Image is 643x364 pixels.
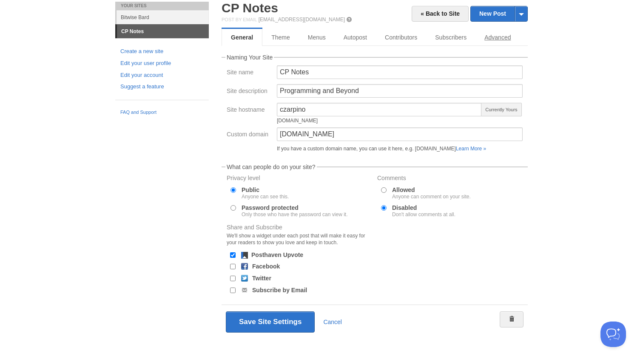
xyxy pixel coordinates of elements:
[120,47,204,56] a: Create a new site
[227,88,272,96] label: Site description
[392,187,471,199] label: Allowed
[225,54,274,60] legend: Naming Your Site
[392,194,471,199] div: Anyone can comment on your site.
[471,6,527,21] a: New Post
[335,29,376,46] a: Autopost
[412,6,469,22] a: « Back to Site
[242,205,347,217] label: Password protected
[222,1,278,15] a: CP Notes
[251,252,303,258] label: Posthaven Upvote
[242,187,289,199] label: Public
[241,263,248,270] img: facebook.png
[120,82,204,91] a: Suggest a feature
[277,118,482,123] div: [DOMAIN_NAME]
[600,322,626,347] iframe: Help Scout Beacon - Open
[242,212,347,217] div: Only those who have the password can view it.
[120,71,204,80] a: Edit your account
[120,109,204,116] a: FAQ and Support
[115,2,209,10] li: Your Sites
[262,29,299,46] a: Theme
[117,10,209,24] a: Bitwise Bard
[222,17,257,22] span: Post by Email
[377,175,523,183] label: Comments
[277,146,523,151] div: If you have a custom domain name, you can use it here, e.g. [DOMAIN_NAME]
[475,29,520,46] a: Advanced
[426,29,475,46] a: Subscribers
[227,107,272,115] label: Site hostname
[252,275,271,281] label: Twitter
[227,224,372,248] label: Share and Subscribe
[376,29,426,46] a: Contributors
[252,263,280,269] label: Facebook
[299,29,335,46] a: Menus
[242,194,289,199] div: Anyone can see this.
[227,232,372,246] div: We'll show a widget under each post that will make it easy for your readers to show you love and ...
[481,103,522,116] span: Currently Yours
[252,287,307,293] label: Subscribe by Email
[120,59,204,68] a: Edit your user profile
[456,146,486,152] a: Learn More »
[392,205,455,217] label: Disabled
[227,175,372,183] label: Privacy level
[225,164,317,170] legend: What can people do on your site?
[222,29,262,46] a: General
[241,275,248,282] img: twitter.png
[117,25,209,38] a: CP Notes
[392,212,455,217] div: Don't allow comments at all.
[226,311,315,333] button: Save Site Settings
[227,131,272,139] label: Custom domain
[259,17,345,23] a: [EMAIL_ADDRESS][DOMAIN_NAME]
[323,319,342,325] a: Cancel
[227,69,272,77] label: Site name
